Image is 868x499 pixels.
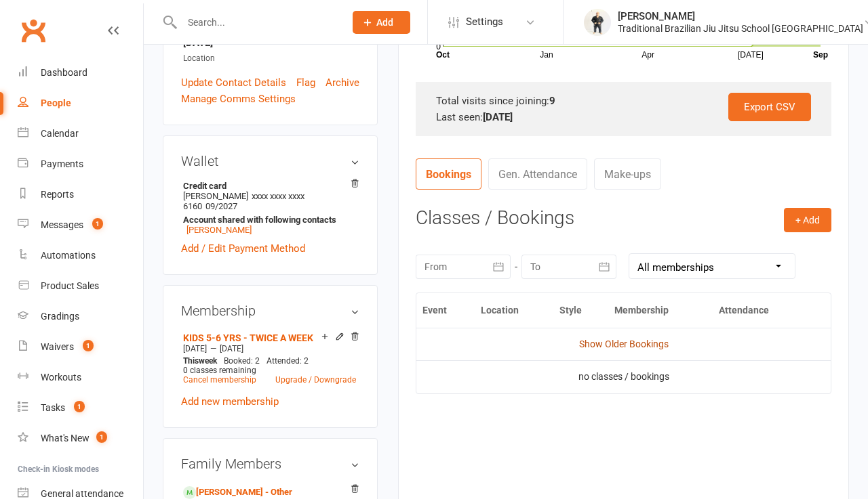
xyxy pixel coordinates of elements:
h3: Membership [181,303,359,318]
div: Messages [41,219,83,230]
th: Event [416,293,474,328]
a: Flag [296,74,315,91]
span: 09/2027 [205,201,237,211]
div: What's New [41,433,90,443]
a: Payments [18,149,143,179]
span: xxxx xxxx xxxx 6160 [183,191,304,211]
span: Settings [466,7,503,37]
a: Dashboard [18,58,143,88]
a: Reports [18,179,143,210]
div: People [41,97,71,108]
a: Show Older Bookings [579,339,669,349]
a: People [18,88,143,118]
li: [PERSON_NAME] [181,179,359,237]
div: Location [183,52,359,65]
span: 0 classes remaining [183,366,256,375]
a: Clubworx [16,14,50,47]
img: thumb_image1732515240.png [584,9,611,36]
div: Reports [41,189,74,200]
a: Archive [325,74,359,91]
a: Calendar [18,118,143,149]
a: [PERSON_NAME] [186,225,252,235]
span: 1 [74,401,85,412]
div: Workouts [41,372,81,383]
span: 1 [96,431,107,443]
a: Add / Edit Payment Method [181,240,305,257]
div: General attendance [41,488,123,499]
a: Upgrade / Downgrade [275,375,356,385]
span: 1 [83,340,94,351]
td: no classes / bookings [416,360,831,393]
strong: 9 [549,95,555,107]
a: Manage Comms Settings [181,91,296,107]
button: Add [353,11,410,34]
span: Booked: 2 [224,356,260,366]
span: Add [376,17,393,28]
div: Product Sales [41,280,99,291]
th: Style [553,293,608,328]
div: Last seen: [436,109,811,125]
button: + Add [784,208,831,232]
div: Traditional Brazilian Jiu Jitsu School [GEOGRAPHIC_DATA] [618,22,863,35]
div: Payments [41,158,83,169]
a: Add new membership [181,395,279,408]
div: week [180,356,220,366]
div: Automations [41,250,96,261]
div: [PERSON_NAME] [618,10,863,22]
a: Automations [18,240,143,271]
a: Product Sales [18,271,143,301]
h3: Classes / Bookings [416,208,831,229]
a: Update Contact Details [181,74,286,91]
div: Gradings [41,311,79,322]
a: What's New1 [18,423,143,454]
a: KIDS 5-6 YRS - TWICE A WEEK [183,332,313,343]
h3: Family Members [181,456,359,471]
th: Attendance [713,293,811,328]
a: Export CSV [728,93,811,121]
th: Location [475,293,554,328]
a: Gen. Attendance [488,158,587,190]
th: Membership [608,293,713,328]
strong: [DATE] [483,111,513,123]
input: Search... [178,13,335,32]
a: Tasks 1 [18,393,143,423]
a: Make-ups [594,158,661,190]
div: Total visits since joining: [436,93,811,109]
a: Waivers 1 [18,332,143,362]
div: Tasks [41,402,65,413]
div: — [180,343,359,354]
strong: Account shared with following contacts [183,215,353,225]
span: Attended: 2 [267,356,309,366]
span: [DATE] [220,344,243,353]
span: This [183,356,199,366]
div: Calendar [41,128,79,139]
a: Bookings [416,158,481,190]
a: Workouts [18,362,143,393]
h3: Wallet [181,154,359,169]
a: Messages 1 [18,210,143,240]
span: [DATE] [183,344,207,353]
div: Waivers [41,341,74,352]
a: Gradings [18,301,143,332]
span: 1 [92,218,103,230]
strong: Credit card [183,181,353,191]
a: Cancel membership [183,375,256,385]
div: Dashboard [41,67,87,78]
